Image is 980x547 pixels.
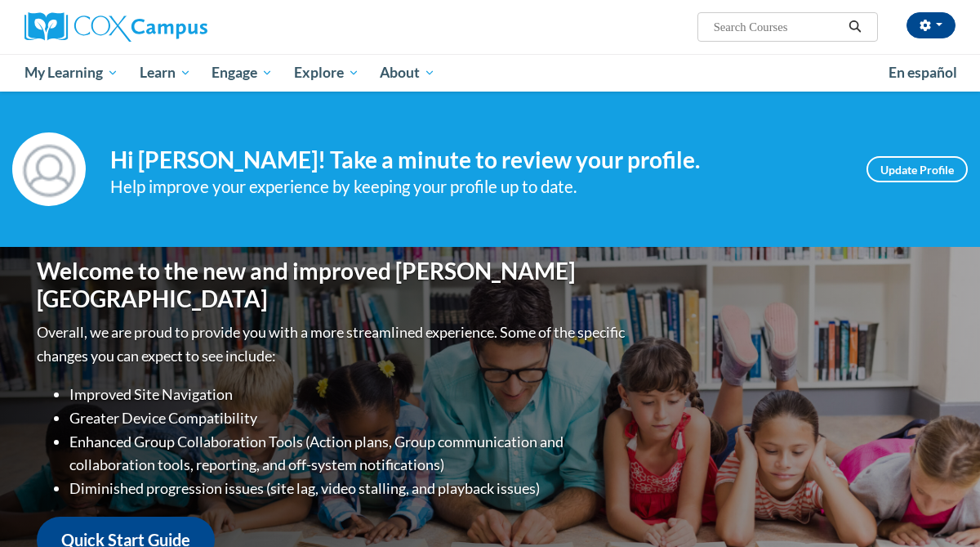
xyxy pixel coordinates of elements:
[283,54,370,92] a: Explore
[140,63,191,83] span: Learn
[24,12,318,42] a: Cox Campus
[24,63,118,83] span: My Learning
[12,54,968,92] div: Main menu
[712,17,843,37] input: Search Courses
[69,406,629,430] li: Greater Device Compatibility
[843,17,867,37] button: Search
[37,321,629,368] p: Overall, we are proud to provide you with a more streamlined experience. Some of the specific cha...
[866,156,968,182] a: Update Profile
[110,173,842,200] div: Help improve your experience by keeping your profile up to date.
[69,383,629,406] li: Improved Site Navigation
[110,146,842,174] h4: Hi [PERSON_NAME]! Take a minute to review your profile.
[915,482,967,534] iframe: Button to launch messaging window
[14,54,129,92] a: My Learning
[380,63,435,83] span: About
[129,54,202,92] a: Learn
[212,63,273,83] span: Engage
[69,477,629,500] li: Diminished progression issues (site lag, video stalling, and playback issues)
[37,258,629,312] h1: Welcome to the new and improved [PERSON_NAME][GEOGRAPHIC_DATA]
[12,132,86,206] img: Profile Image
[69,430,629,478] li: Enhanced Group Collaboration Tools (Action plans, Group communication and collaboration tools, re...
[906,12,955,38] button: Account Settings
[24,12,207,42] img: Cox Campus
[889,64,957,81] span: En español
[878,56,968,90] a: En español
[294,63,359,83] span: Explore
[201,54,283,92] a: Engage
[370,54,447,92] a: About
